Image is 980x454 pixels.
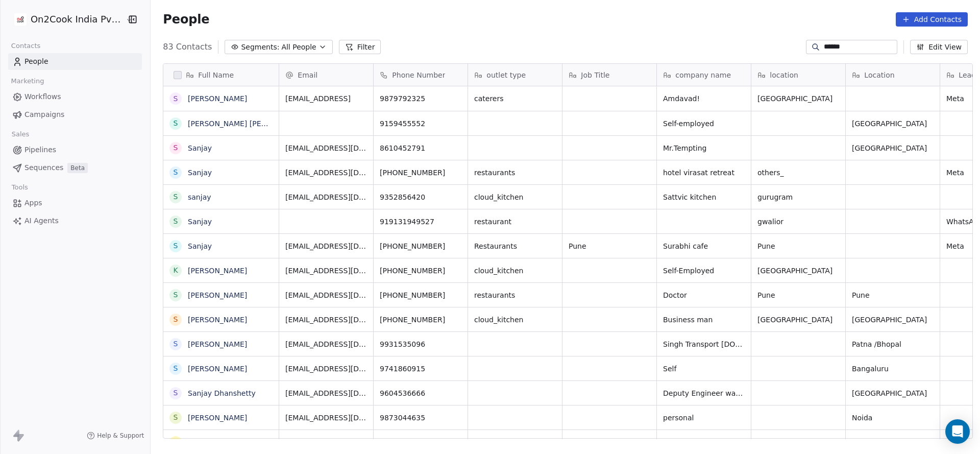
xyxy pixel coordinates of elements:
span: Restaurants [474,241,556,251]
span: outlet type [486,70,526,80]
a: [PERSON_NAME] [PERSON_NAME] [188,120,309,128]
span: 9873044635 [380,413,461,423]
span: Patna /Bhopal [852,339,934,349]
a: sanjay [188,193,211,201]
span: 83 Contacts [163,41,212,53]
span: [GEOGRAPHIC_DATA] [757,315,839,325]
span: Beta [67,163,88,173]
span: [GEOGRAPHIC_DATA] [852,143,934,153]
span: Surabhi cafe [663,241,745,251]
span: Singh Transport [DOMAIN_NAME] of the [663,339,745,349]
img: on2cook%20logo-04%20copy.jpg [14,13,27,26]
span: cloud_kitchen [474,192,556,202]
span: Location [864,70,894,80]
span: [EMAIL_ADDRESS][DOMAIN_NAME] [285,388,367,398]
span: 8610452791 [380,143,461,153]
a: [PERSON_NAME] [188,340,247,348]
span: [GEOGRAPHIC_DATA] [663,437,745,447]
span: Mr.Tempting [663,143,745,153]
a: Pipelines [8,141,142,158]
span: [EMAIL_ADDRESS] [285,93,367,104]
a: Workflows [8,88,142,105]
span: Self [663,364,745,374]
a: [PERSON_NAME] [188,438,247,446]
span: [PHONE_NUMBER] [380,266,461,276]
span: [EMAIL_ADDRESS][DOMAIN_NAME] [285,192,367,202]
span: People [24,56,48,67]
div: S [174,290,178,300]
a: Sanjay [188,218,212,226]
span: 9159455552 [380,118,461,129]
span: personal [663,413,745,423]
button: Add Contacts [896,12,968,27]
div: S [174,167,178,178]
div: location [751,64,845,86]
a: People [8,53,142,70]
span: [EMAIL_ADDRESS][DOMAIN_NAME] [285,290,367,300]
div: S [174,388,178,398]
a: Sanjay [188,144,212,152]
a: Sanjay Dhanshetty [188,389,256,397]
span: [EMAIL_ADDRESS][DOMAIN_NAME] [285,241,367,251]
span: AI Agents [24,216,59,226]
span: Pune [757,290,839,300]
span: [PHONE_NUMBER] [380,290,461,300]
span: [PHONE_NUMBER] [380,241,461,251]
div: s [174,339,178,349]
a: SequencesBeta [8,159,142,176]
span: Phone Number [392,70,445,80]
span: cloud_kitchen [474,266,556,276]
span: Amdavad! [663,93,745,104]
span: [EMAIL_ADDRESS][DOMAIN_NAME] [285,364,367,374]
span: Pune [852,290,934,300]
span: Sales [7,127,34,142]
span: Self-employed [663,118,745,129]
span: Marketing [7,74,48,89]
div: Email [279,64,373,86]
span: Bangaluru [852,364,934,374]
span: restaurant [474,217,556,227]
span: [GEOGRAPHIC_DATA] [852,437,934,447]
span: Pune [757,241,839,251]
div: S [174,314,178,325]
a: Help & Support [87,432,144,440]
span: 9879792325 [380,93,461,104]
button: Edit View [910,40,968,54]
span: All People [281,42,316,53]
span: gwalior [757,217,839,227]
span: Pune [569,241,650,251]
a: Campaigns [8,106,142,123]
div: Phone Number [374,64,468,86]
button: On2Cook India Pvt. Ltd. [12,11,119,28]
div: s [174,192,178,202]
a: Sanjay [188,242,212,250]
span: company name [675,70,731,80]
span: Contacts [7,38,45,54]
div: Open Intercom Messenger [945,419,970,444]
span: 9604536666 [380,388,461,398]
span: Email [298,70,317,80]
span: [EMAIL_ADDRESS][DOMAIN_NAME] [285,168,367,178]
span: Business man [663,315,745,325]
div: S [174,93,178,104]
span: 9741860915 [380,364,461,374]
span: others_ [757,168,839,178]
span: Sequences [24,162,63,173]
span: Apps [24,198,42,208]
span: restaurants [474,168,556,178]
div: company name [657,64,751,86]
span: [GEOGRAPHIC_DATA] [852,388,934,398]
span: Full Name [198,70,234,80]
span: hotel virasat retreat [663,168,745,178]
span: Tools [7,180,32,195]
span: [EMAIL_ADDRESS][DOMAIN_NAME] [285,266,367,276]
span: Segments: [241,42,279,53]
a: [PERSON_NAME] [188,94,247,103]
div: S [174,363,178,374]
a: [PERSON_NAME] [188,316,247,324]
a: AI Agents [8,212,142,229]
span: Sattvic kitchen [663,192,745,202]
div: S [174,216,178,227]
div: K [174,265,178,276]
span: [EMAIL_ADDRESS][DOMAIN_NAME] [285,413,367,423]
